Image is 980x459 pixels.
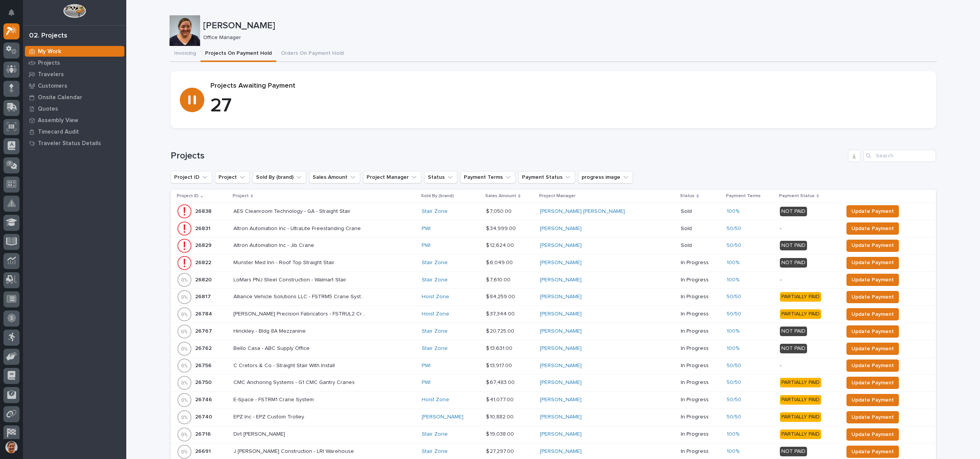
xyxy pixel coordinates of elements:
[780,344,807,353] div: NOT PAID
[422,345,448,352] a: Stair Zone
[846,222,899,235] button: Update Payment
[486,412,515,420] p: $ 10,882.00
[540,328,582,335] a: [PERSON_NAME]
[309,171,360,183] button: Sales Amount
[780,292,821,302] div: PARTIALLY PAID
[422,260,448,266] a: Stair Zone
[540,208,625,215] a: [PERSON_NAME] [PERSON_NAME]
[233,361,336,369] p: C Cretors & Co - Straight Stair With Install
[422,208,448,215] a: Stair Zone
[3,439,20,455] button: users-avatar
[486,207,513,215] p: $ 7,050.00
[540,311,582,317] a: [PERSON_NAME]
[171,220,936,237] tr: 2683126831 Altron Automation Inc - UltraLite Freestanding CraneAltron Automation Inc - UltraLite ...
[851,224,894,233] span: Update Payment
[780,430,821,439] div: PARTIALLY PAID
[215,171,249,183] button: Project
[681,414,721,420] p: In Progress
[727,345,739,352] a: 100%
[846,343,899,355] button: Update Payment
[171,374,936,391] tr: 2675026750 CMC Anchoring Systems - G1 CMC Gantry CranesCMC Anchoring Systems - G1 CMC Gantry Cran...
[846,291,899,303] button: Update Payment
[846,428,899,441] button: Update Payment
[10,9,20,21] div: Notifications
[38,129,79,136] p: Timecard Audit
[171,237,936,254] tr: 2682926829 Altron Automation Inc - Jib CraneAltron Automation Inc - Jib Crane PWI $ 12,624.00$ 12...
[780,225,838,232] p: -
[486,430,515,438] p: $ 19,038.00
[681,431,721,438] p: In Progress
[195,361,213,369] p: 26756
[540,448,582,455] a: [PERSON_NAME]
[195,447,212,455] p: 26691
[780,258,807,268] div: NOT PAID
[519,171,575,183] button: Payment Status
[363,171,421,183] button: Project Manager
[422,328,448,335] a: Stair Zone
[846,325,899,338] button: Update Payment
[681,363,721,369] p: In Progress
[171,271,936,288] tr: 2682026820 LoMars PNJ Steel Construction - Walmart StairLoMars PNJ Steel Construction - Walmart S...
[233,412,306,420] p: EPZ Inc - EPZ Custom Trolley
[171,305,936,323] tr: 2678426784 [PERSON_NAME] Precision Fabricators - FSTRUL2 Crane System[PERSON_NAME] Precision Fabr...
[846,446,899,458] button: Update Payment
[201,46,276,62] button: Projects On Payment Hold
[210,82,927,90] p: Projects Awaiting Payment
[171,426,936,443] tr: 2671626716 Dirt [PERSON_NAME]Dirt [PERSON_NAME] Stair Zone $ 19,038.00$ 19,038.00 [PERSON_NAME] I...
[681,277,721,283] p: In Progress
[422,242,430,249] a: PWI
[171,391,936,408] tr: 2674626746 E-Space - FSTRM1 Crane SystemE-Space - FSTRM1 Crane System Hoist Zone $ 41,077.00$ 41,...
[681,294,721,300] p: In Progress
[195,412,214,420] p: 26740
[195,395,214,403] p: 26746
[23,80,126,91] a: Customers
[195,292,212,300] p: 26817
[727,260,739,266] a: 100%
[203,34,931,41] p: Office Manager
[424,171,457,183] button: Status
[195,309,214,317] p: 26784
[170,46,201,62] button: Invoicing
[171,203,936,220] tr: 2683826838 AES Cleanroom Technology - GA - Straight StairAES Cleanroom Technology - GA - Straight...
[23,91,126,103] a: Onsite Calendar
[195,241,213,249] p: 26829
[680,192,695,200] p: Status
[422,225,430,232] a: PWI
[195,378,213,386] p: 26750
[727,448,739,455] a: 100%
[422,397,449,403] a: Hoist Zone
[540,294,582,300] a: [PERSON_NAME]
[846,377,899,389] button: Update Payment
[846,308,899,320] button: Update Payment
[727,397,741,403] a: 50/50
[486,447,515,455] p: $ 27,297.00
[233,378,356,386] p: CMC Anchoring Systems - G1 CMC Gantry Cranes
[171,171,212,183] button: Project ID
[486,241,515,249] p: $ 12,624.00
[460,171,515,183] button: Payment Terms
[681,242,721,249] p: Sold
[38,48,61,55] p: My Work
[846,205,899,217] button: Update Payment
[846,274,899,286] button: Update Payment
[681,379,721,386] p: In Progress
[727,328,739,335] a: 100%
[540,379,582,386] a: [PERSON_NAME]
[233,309,369,317] p: [PERSON_NAME] Precision Fabricators - FSTRUL2 Crane System
[851,275,894,284] span: Update Payment
[422,414,463,420] a: [PERSON_NAME]
[486,258,514,266] p: $ 6,049.00
[486,327,516,335] p: $ 20,725.00
[780,447,807,456] div: NOT PAID
[540,431,582,438] a: [PERSON_NAME]
[422,431,448,438] a: Stair Zone
[540,363,582,369] a: [PERSON_NAME]
[195,275,213,283] p: 26820
[38,106,58,113] p: Quotes
[422,294,449,300] a: Hoist Zone
[171,288,936,305] tr: 2681726817 Alliance Vehicle Solutions LLC - FSTRM5 Crane SystemAlliance Vehicle Solutions LLC - F...
[726,192,761,200] p: Payment Terms
[851,378,894,387] span: Update Payment
[233,395,315,403] p: E-Space - FSTRM1 Crane System
[851,430,894,439] span: Update Payment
